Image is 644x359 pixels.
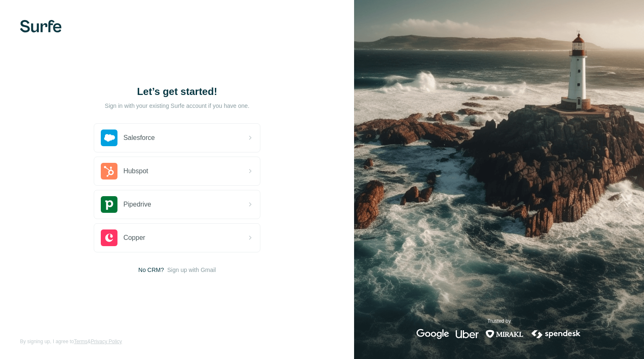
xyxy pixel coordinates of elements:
[20,20,62,32] img: Surfe's logo
[456,329,479,339] img: uber's logo
[105,102,250,110] p: Sign in with your existing Surfe account if you have one.
[530,329,582,339] img: spendesk's logo
[167,266,216,274] button: Sign up with Gmail
[485,329,524,339] img: mirakl's logo
[91,339,122,344] a: Privacy Policy
[101,130,117,146] img: salesforce's logo
[123,233,145,243] span: Copper
[123,166,148,176] span: Hubspot
[101,163,117,179] img: hubspot's logo
[123,133,155,143] span: Salesforce
[94,85,260,98] h1: Let’s get started!
[74,339,87,344] a: Terms
[123,199,151,209] span: Pipedrive
[417,329,449,339] img: google's logo
[138,266,164,274] span: No CRM?
[101,229,117,246] img: copper's logo
[20,338,122,345] span: By signing up, I agree to &
[101,196,117,213] img: pipedrive's logo
[487,317,511,325] p: Trusted by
